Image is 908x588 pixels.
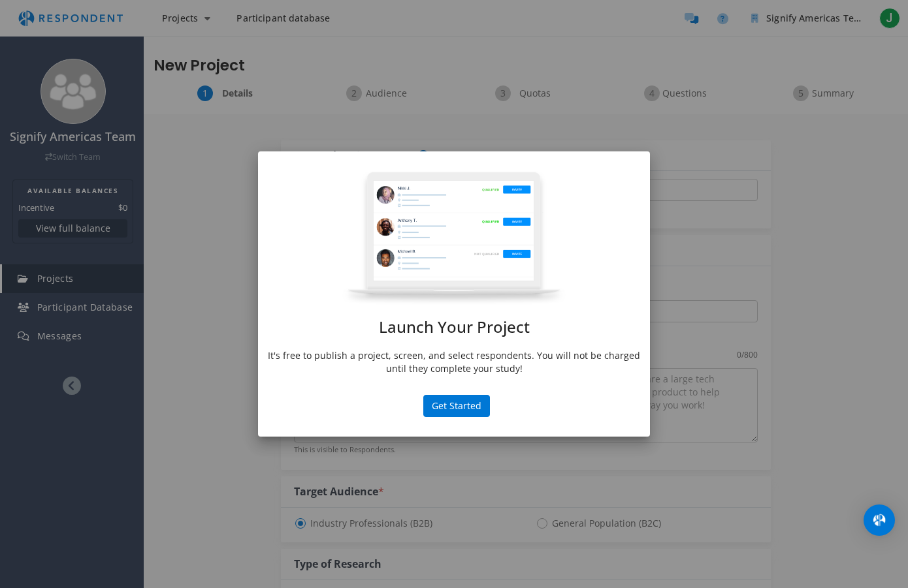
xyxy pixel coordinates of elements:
button: Get Started [423,395,490,417]
md-dialog: Launch Your ... [258,151,650,437]
div: Open Intercom Messenger [864,504,895,536]
img: project-modal.png [342,171,566,305]
p: It's free to publish a project, screen, and select respondents. You will not be charged until the... [268,349,640,375]
h1: Launch Your Project [268,318,640,335]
